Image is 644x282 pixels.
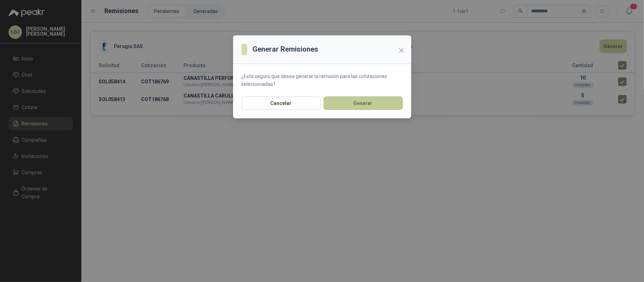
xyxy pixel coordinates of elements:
p: ¿Está seguro que desea generar la remisión para las cotizaciones seleccionadas? [242,72,403,88]
button: Close [396,45,407,56]
h3: Generar Remisiones [253,44,319,55]
button: Cancelar [242,96,321,110]
span: close [399,48,404,53]
button: Generar [324,96,403,110]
